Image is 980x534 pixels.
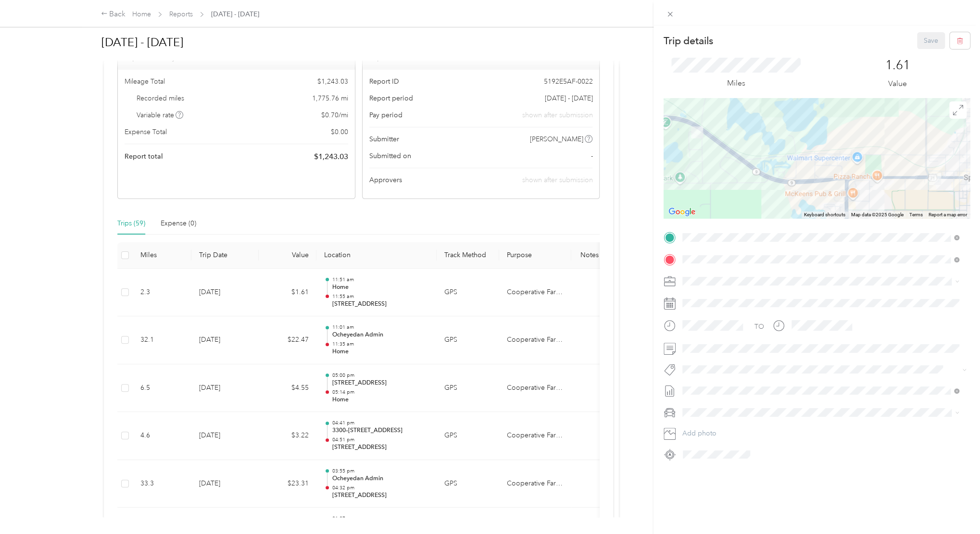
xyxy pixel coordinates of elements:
[679,427,970,440] button: Add photo
[888,78,907,90] p: Value
[926,480,980,534] iframe: Everlance-gr Chat Button Frame
[727,77,745,89] p: Miles
[851,212,904,217] span: Map data ©2025 Google
[666,206,698,218] img: Google
[754,322,764,332] div: TO
[804,211,845,218] button: Keyboard shortcuts
[885,58,910,73] p: 1.61
[929,212,967,217] a: Report a map error
[909,212,923,217] a: Terms (opens in new tab)
[664,34,713,48] p: Trip details
[666,206,698,218] a: Open this area in Google Maps (opens a new window)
